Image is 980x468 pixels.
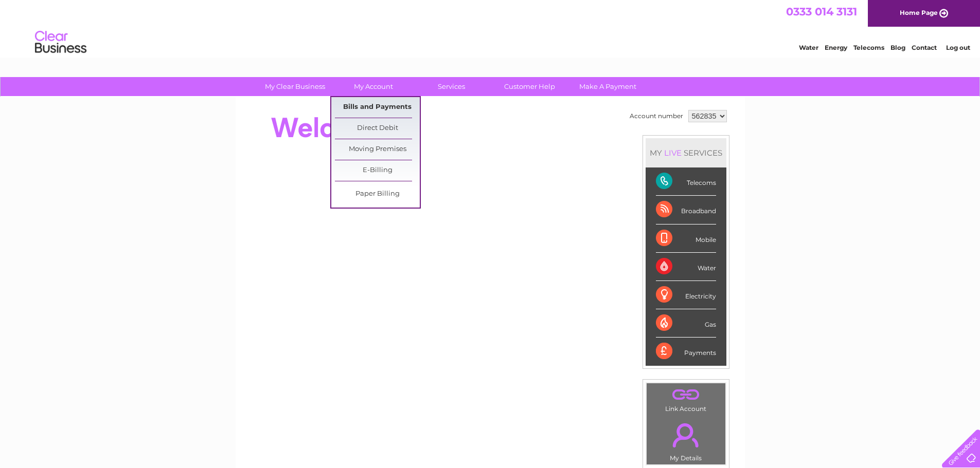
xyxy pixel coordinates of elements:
[799,44,818,51] a: Water
[649,417,723,453] a: .
[656,196,716,224] div: Broadband
[247,6,734,50] div: Clear Business is a trading name of Verastar Limited (registered in [GEOGRAPHIC_DATA] No. 3667643...
[646,383,726,415] td: Link Account
[335,139,420,160] a: Moving Premises
[656,167,716,196] div: Telecoms
[656,281,716,309] div: Electricity
[656,253,716,281] div: Water
[335,184,420,204] a: Paper Billing
[335,97,420,118] a: Bills and Payments
[946,44,970,51] a: Log out
[409,77,494,96] a: Services
[335,160,420,181] a: E-Billing
[565,77,650,96] a: Make A Payment
[253,77,337,96] a: My Clear Business
[649,386,723,404] a: .
[853,44,884,51] a: Telecoms
[34,27,87,58] img: logo.png
[825,44,847,51] a: Energy
[627,107,686,125] td: Account number
[335,118,420,139] a: Direct Debit
[786,5,857,18] a: 0333 014 3131
[487,77,572,96] a: Customer Help
[646,415,726,465] td: My Details
[890,44,905,51] a: Blog
[646,138,726,167] div: MY SERVICES
[662,148,684,158] div: LIVE
[656,224,716,253] div: Mobile
[656,338,716,365] div: Payments
[656,309,716,338] div: Gas
[912,44,937,51] a: Contact
[331,77,416,96] a: My Account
